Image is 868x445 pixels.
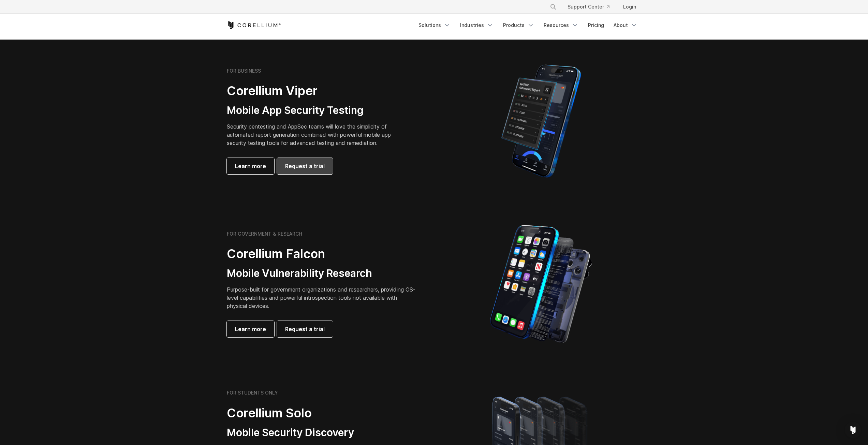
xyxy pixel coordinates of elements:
a: Request a trial [277,158,333,174]
a: Resources [540,19,583,31]
p: Purpose-built for government organizations and researchers, providing OS-level capabilities and p... [227,285,418,310]
span: Request a trial [285,325,325,333]
h3: Mobile Vulnerability Research [227,267,418,280]
a: Solutions [414,19,455,31]
span: Learn more [235,325,266,333]
a: Corellium Home [227,21,281,29]
a: Support Center [562,1,615,13]
h2: Corellium Viper [227,83,401,99]
h3: Mobile Security Discovery [227,426,418,439]
button: Search [547,1,559,13]
span: Request a trial [285,162,325,170]
a: Request a trial [277,321,333,337]
div: Navigation Menu [542,1,642,13]
a: Pricing [584,19,608,31]
div: Navigation Menu [414,19,642,31]
div: Open Intercom Messenger [845,422,861,438]
p: Security pentesting and AppSec teams will love the simplicity of automated report generation comb... [227,122,401,147]
span: Learn more [235,162,266,170]
h2: Corellium Solo [227,405,418,421]
h6: FOR GOVERNMENT & RESEARCH [227,231,302,237]
a: About [609,19,642,31]
a: Industries [456,19,498,31]
h6: FOR BUSINESS [227,68,261,74]
a: Learn more [227,158,274,174]
a: Products [499,19,538,31]
a: Learn more [227,321,274,337]
img: iPhone model separated into the mechanics used to build the physical device. [490,224,592,344]
a: Login [618,1,642,13]
img: Corellium MATRIX automated report on iPhone showing app vulnerability test results across securit... [490,61,592,181]
h3: Mobile App Security Testing [227,104,401,117]
h2: Corellium Falcon [227,246,418,262]
h6: FOR STUDENTS ONLY [227,390,278,396]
